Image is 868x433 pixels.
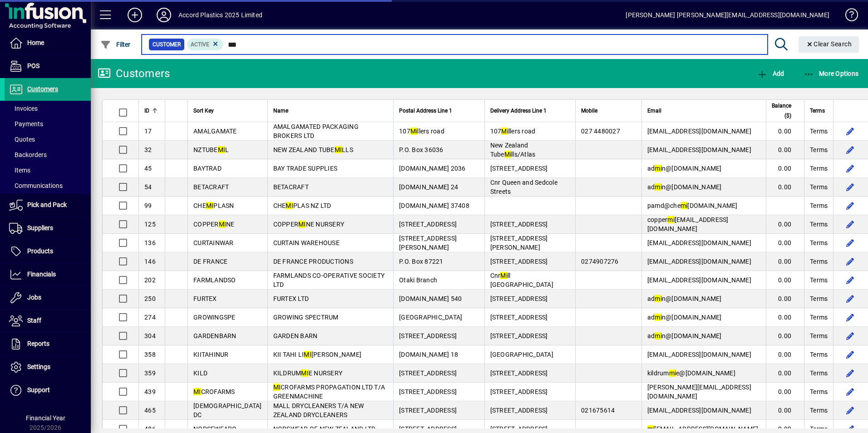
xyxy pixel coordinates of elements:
span: Mobile [581,106,597,116]
span: Financial Year [26,414,65,422]
span: 439 [144,388,156,395]
span: Terms [810,201,828,210]
button: Edit [843,329,857,343]
span: 486 [144,425,156,433]
div: Mobile [581,106,636,116]
button: Profile [149,7,178,23]
span: GROWING SPECTRUM [273,314,339,321]
span: KIITAHINUR [193,351,229,358]
td: 0.00 [766,215,804,234]
span: Terms [810,164,828,173]
a: Financials [5,263,91,286]
span: [STREET_ADDRESS] [399,388,457,395]
a: Jobs [5,286,91,309]
span: Clear Search [806,40,852,48]
span: Add [757,70,784,77]
span: [STREET_ADDRESS] [490,369,548,377]
span: pamd@che [DOMAIN_NAME] [647,202,738,209]
span: [GEOGRAPHIC_DATA] [399,314,462,321]
span: Terms [810,220,828,229]
span: GARDEN BARN [273,332,318,340]
span: [STREET_ADDRESS] [490,314,548,321]
span: [PERSON_NAME][EMAIL_ADDRESS][DOMAIN_NAME] [647,384,751,400]
span: AMALGAMATED PACKAGING BROKERS LTD [273,123,359,139]
div: [PERSON_NAME] [PERSON_NAME][EMAIL_ADDRESS][DOMAIN_NAME] [626,8,829,22]
span: 250 [144,295,156,302]
div: Name [273,106,388,116]
button: Edit [843,124,857,138]
em: mi [655,183,662,191]
em: Mi [504,151,512,158]
button: Edit [843,273,857,287]
span: Terms [810,331,828,340]
span: 358 [144,351,156,358]
a: Staff [5,310,91,332]
span: [EMAIL_ADDRESS][DOMAIN_NAME] [647,276,751,284]
span: FARMLANDS CO-OPERATIVE SOCIETY LTD [273,272,385,288]
span: 32 [144,146,152,153]
button: Edit [843,254,857,269]
td: 0.00 [766,234,804,252]
button: Edit [843,403,857,418]
div: ID [144,106,159,116]
span: [STREET_ADDRESS] [399,425,457,433]
button: Edit [843,180,857,194]
span: BAYTRAD [193,165,222,172]
td: 0.00 [766,252,804,271]
span: DE FRANCE [193,258,227,265]
td: 0.00 [766,383,804,401]
span: NORSEWEARO [193,425,237,433]
span: Filter [100,41,131,48]
span: [EMAIL_ADDRESS][DOMAIN_NAME] [647,351,751,358]
button: Edit [843,161,857,176]
div: Email [647,106,760,116]
span: 125 [144,221,156,228]
span: [DOMAIN_NAME] 24 [399,183,458,191]
span: Reports [27,340,49,347]
span: [STREET_ADDRESS] [399,369,457,377]
a: Backorders [5,147,91,162]
a: Settings [5,356,91,379]
em: MI [206,202,214,209]
button: Add [120,7,149,23]
button: Edit [843,236,857,250]
a: Reports [5,333,91,355]
span: [EMAIL_ADDRESS][DOMAIN_NAME] [647,239,751,246]
span: [STREET_ADDRESS] [490,425,548,433]
span: [STREET_ADDRESS] [490,295,548,302]
div: Customers [98,66,170,81]
span: CROFARMS [193,388,235,395]
span: 54 [144,183,152,191]
span: Cnr Queen and Sedcole Streets [490,179,557,195]
span: Home [27,39,44,46]
span: 304 [144,332,156,340]
button: More Options [801,65,861,82]
span: Terms [810,406,828,415]
span: ID [144,106,149,116]
span: 0274907276 [581,258,619,265]
span: [STREET_ADDRESS][PERSON_NAME] [399,235,457,251]
span: Suppliers [27,224,53,231]
td: 0.00 [766,178,804,197]
span: Communications [9,182,63,189]
em: mi [655,314,662,321]
em: mi [647,425,655,433]
span: Terms [810,313,828,322]
span: BAY TRADE SUPPLIES [273,165,338,172]
button: Add [755,65,786,82]
a: Invoices [5,101,91,116]
span: [DOMAIN_NAME] 18 [399,351,458,358]
span: Balance ($) [772,101,791,121]
span: [STREET_ADDRESS][PERSON_NAME] [490,235,548,251]
span: COPPER NE NURSERY [273,221,345,228]
span: 107 llers road [490,128,536,135]
span: ad n@[DOMAIN_NAME] [647,165,722,172]
span: COPPER NE [193,221,235,228]
em: mi [681,202,688,209]
button: Edit [843,347,857,362]
em: MI [301,369,309,377]
span: Otaki Branch [399,276,437,284]
div: Balance ($) [772,101,799,121]
span: Products [27,247,53,255]
span: [STREET_ADDRESS] [490,388,548,395]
